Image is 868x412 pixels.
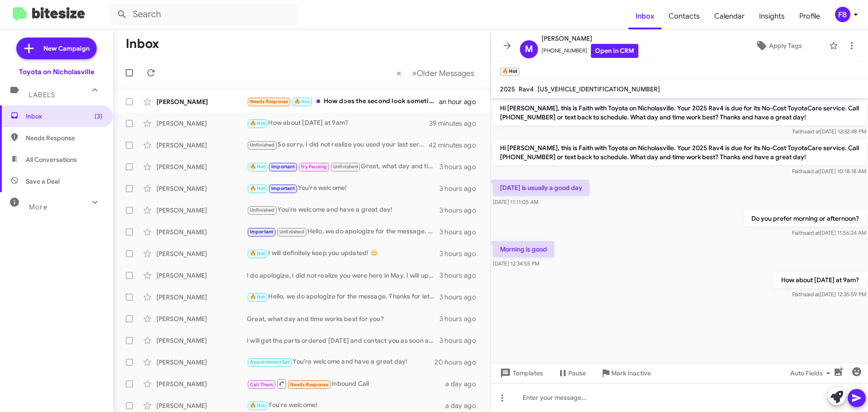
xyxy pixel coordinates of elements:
span: Faith [DATE] 11:56:24 AM [792,229,866,236]
div: an hour ago [439,97,483,106]
div: Great, what day and time works best for you? [247,314,439,323]
span: Pause [568,365,586,381]
span: 🔥 Hot [250,120,265,126]
span: said at [804,291,820,298]
span: Needs Response [290,382,329,388]
span: Templates [498,365,543,381]
span: 🔥 Hot [250,185,265,191]
div: I will definitely keep you updated! 😊 [247,248,439,259]
div: [PERSON_NAME] [156,227,247,237]
p: Do you prefer morning or afternoon? [744,210,866,227]
div: You're welcome! [247,183,439,194]
a: Profile [792,3,827,29]
span: said at [804,168,820,175]
div: Hello, we do apologize for the message. Thanks for letting us know, we will update our records! H... [247,292,439,302]
span: [PERSON_NAME] [542,33,638,44]
p: How about [DATE] at 9am? [774,272,866,288]
div: [PERSON_NAME] [156,206,247,215]
div: 42 minutes ago [429,141,483,150]
span: Faith [DATE] 12:32:48 PM [793,128,866,135]
span: Inbox [26,112,103,121]
span: (3) [94,112,103,121]
div: You're welcome and have a great day! [247,205,439,215]
span: [PHONE_NUMBER] [542,44,638,58]
div: [PERSON_NAME] [156,141,247,150]
button: Previous [391,64,407,82]
div: So sorry, I did not realize you used your last service. I will update the records for you/ [247,140,429,150]
div: How about [DATE] at 9am? [247,118,429,128]
button: Auto Fields [783,365,841,381]
p: Hi [PERSON_NAME], this is Faith with Toyota on Nicholasville. Your 2025 Rav4 is due for its No-Co... [493,140,866,165]
div: a day ago [445,379,483,388]
span: Auto Fields [790,365,834,381]
span: Unfinished [333,164,358,170]
button: Apply Tags [732,38,825,54]
span: More [29,203,47,211]
span: 2025 [500,85,515,93]
nav: Page navigation example [392,64,480,82]
button: Pause [550,365,593,381]
div: 3 hours ago [439,162,483,171]
a: Contacts [661,3,707,29]
span: Needs Response [250,99,288,104]
div: [PERSON_NAME] [156,379,247,388]
span: Appointment Set [250,359,290,365]
input: Search [109,4,299,25]
span: Important [250,229,274,235]
div: [PERSON_NAME] [156,162,247,171]
span: Needs Response [26,133,103,142]
span: Save a Deal [26,177,60,186]
span: 🔥 Hot [250,251,265,256]
div: Toyota on Nicholasville [19,67,94,76]
div: [PERSON_NAME] [156,401,247,410]
div: [PERSON_NAME] [156,336,247,345]
span: Unfinished [250,142,275,148]
span: Rav4 [519,85,534,93]
span: 🔥 Hot [294,99,310,104]
div: Hello, we do apologize for the message. Thanks for letting us know, we will update our records! H... [247,227,439,237]
span: Insights [752,3,792,29]
div: I will get the parts ordered [DATE] and contact you as soon as they arrive to set up an appointme... [247,336,439,345]
div: 3 hours ago [439,336,483,345]
a: Open in CRM [591,44,638,58]
div: I do apologize, I did not realize you were here in May. I will update the records for you! [247,271,439,280]
span: All Conversations [26,155,77,164]
button: Mark Inactive [593,365,658,381]
div: [PERSON_NAME] [156,119,247,128]
div: [PERSON_NAME] [156,358,247,367]
span: said at [804,229,820,236]
span: [DATE] 11:11:05 AM [493,199,538,205]
button: FB [827,7,858,22]
div: [PERSON_NAME] [156,314,247,323]
span: Call Them [250,382,274,388]
p: Hi [PERSON_NAME], this is Faith with Toyota on Nicholasville. Your 2025 Rav4 is due for its No-Co... [493,100,866,125]
span: « [396,67,401,79]
span: Faith [DATE] 10:18:18 AM [792,168,866,175]
a: New Campaign [16,38,97,59]
span: Unfinished [279,229,304,235]
span: Older Messages [417,68,474,78]
span: Apply Tags [769,38,802,54]
div: 3 hours ago [439,314,483,323]
button: Next [406,64,480,82]
div: 3 hours ago [439,271,483,280]
a: Calendar [707,3,752,29]
div: 20 hours ago [434,358,483,367]
div: 39 minutes ago [429,119,483,128]
span: said at [804,128,820,135]
span: Unfinished [250,207,275,213]
span: 🔥 Hot [250,403,265,408]
span: Try Pausing [301,164,327,170]
div: [PERSON_NAME] [156,249,247,258]
span: Faith [DATE] 12:35:59 PM [792,291,866,298]
small: 🔥 Hot [500,68,519,76]
a: Inbox [628,3,661,29]
div: How does the second look sometime after 1:30? [247,96,439,107]
div: 3 hours ago [439,293,483,302]
div: 3 hours ago [439,206,483,215]
div: You're welcome! [247,400,445,411]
